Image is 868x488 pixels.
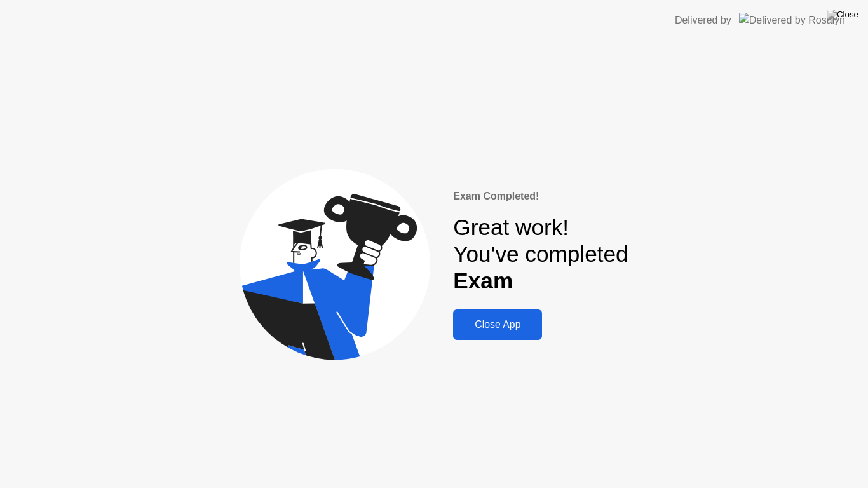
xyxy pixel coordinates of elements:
img: Delivered by Rosalyn [739,13,845,27]
div: Exam Completed! [453,189,628,204]
button: Close App [453,309,542,340]
b: Exam [453,268,513,293]
img: Close [827,10,858,20]
div: Great work! You've completed [453,214,628,295]
div: Close App [457,319,538,330]
div: Delivered by [675,13,731,28]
